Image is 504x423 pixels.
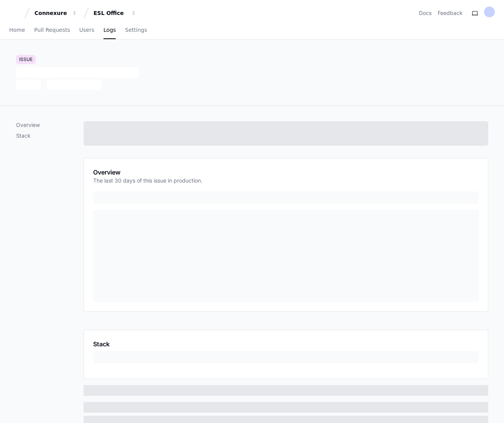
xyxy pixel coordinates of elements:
[93,339,479,349] app-pz-page-link-header: Stack
[94,9,126,17] div: ESL Office
[93,177,202,184] p: The last 30 days of this issue in production.
[103,21,116,39] a: Logs
[34,28,70,32] span: Pull Requests
[31,6,80,20] button: Connexure
[34,21,70,39] a: Pull Requests
[93,168,202,177] h1: Overview
[93,339,110,349] h1: Stack
[419,9,432,17] a: Docs
[79,21,94,39] a: Users
[16,121,84,129] p: Overview
[93,168,479,189] app-pz-page-link-header: Overview
[438,9,463,17] button: Feedback
[9,28,25,32] span: Home
[125,21,147,39] a: Settings
[16,55,36,64] div: Issue
[90,6,140,20] button: ESL Office
[16,132,84,140] p: Stack
[103,28,116,32] span: Logs
[9,21,25,39] a: Home
[34,9,67,17] div: Connexure
[79,28,94,32] span: Users
[125,28,147,32] span: Settings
